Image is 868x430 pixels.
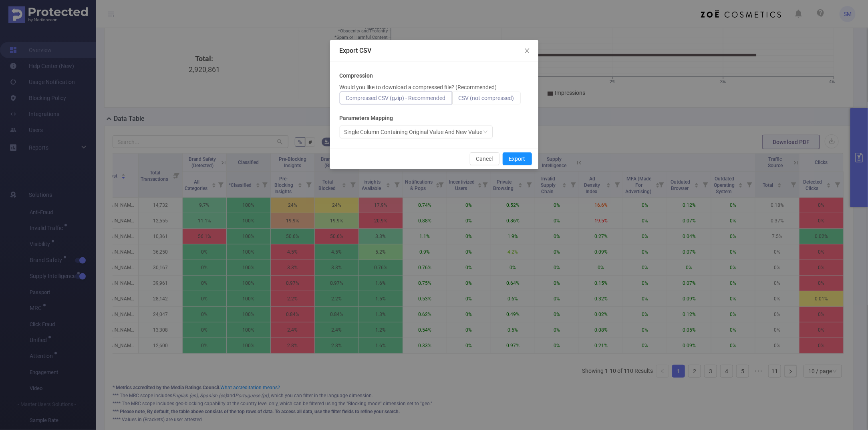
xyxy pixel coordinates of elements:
[503,152,532,165] button: Export
[470,152,499,165] button: Cancel
[346,95,446,101] span: Compressed CSV (gzip) - Recommended
[340,46,529,55] div: Export CSV
[516,40,538,62] button: Close
[459,95,514,101] span: CSV (not compressed)
[344,126,483,138] div: Single Column Containing Original Value And New Value
[340,83,497,92] p: Would you like to download a compressed file? (Recommended)
[524,48,530,54] i: icon: close
[340,72,373,80] b: Compression
[340,114,393,122] b: Parameters Mapping
[483,130,488,135] i: icon: down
